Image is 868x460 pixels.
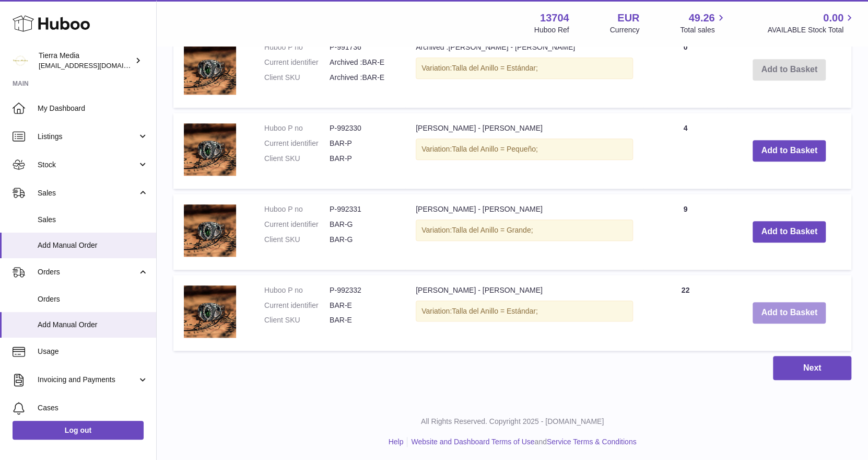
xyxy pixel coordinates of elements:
p: All Rights Reserved. Copyright 2025 - [DOMAIN_NAME] [165,417,860,427]
span: Add Manual Order [38,320,148,330]
span: My Dashboard [38,103,148,113]
span: Orders [38,294,148,304]
span: AVAILABLE Stock Total [767,25,855,35]
a: Log out [13,421,144,440]
dd: BAR-P [330,139,395,148]
dd: BAR-G [330,235,395,245]
div: Tierra Media [39,51,133,71]
dd: BAR-G [330,220,395,229]
div: Huboo Ref [534,25,569,35]
span: Sales [38,188,137,198]
td: Archived :[PERSON_NAME] - [PERSON_NAME] [405,32,643,108]
span: Cases [38,403,148,413]
span: 49.26 [688,11,714,25]
td: 9 [643,194,727,270]
span: Talla del Anillo = Estándar; [452,64,538,72]
dd: BAR-E [330,301,395,310]
dt: Current identifier [264,220,330,229]
span: Orders [38,267,137,277]
dt: Current identifier [264,139,330,148]
dd: P-991736 [330,42,395,52]
a: Service Terms & Conditions [547,438,637,446]
div: Variation: [416,139,633,160]
dd: Archived :BAR-E [330,57,395,67]
a: 0.00 AVAILABLE Stock Total [767,11,855,35]
dt: Current identifier [264,301,330,310]
td: 22 [643,275,727,351]
span: [EMAIL_ADDRESS][DOMAIN_NAME] [39,61,154,70]
dt: Client SKU [264,235,330,245]
span: Invoicing and Payments [38,375,137,385]
dd: BAR-P [330,154,395,164]
dt: Current identifier [264,57,330,67]
dt: Huboo P no [264,42,330,52]
dd: BAR-E [330,315,395,325]
span: Talla del Anillo = Grande; [452,226,533,234]
img: Anillo de Barahir - Anillo de Aragorn [184,285,236,338]
td: [PERSON_NAME] - [PERSON_NAME] [405,275,643,351]
dd: P-992332 [330,285,395,295]
div: Variation: [416,301,633,322]
img: Archived :Anillo de Barahir - Anillo de Aragorn [184,42,236,95]
dt: Huboo P no [264,123,330,133]
dt: Client SKU [264,315,330,325]
span: Talla del Anillo = Estándar; [452,307,538,315]
button: Next [773,356,851,381]
div: Variation: [416,220,633,241]
dt: Huboo P no [264,285,330,295]
dt: Huboo P no [264,204,330,214]
a: Help [389,438,404,446]
img: Anillo de Barahir - Anillo de Aragorn [184,204,236,257]
strong: 13704 [540,11,569,25]
span: Listings [38,132,137,142]
img: Anillo de Barahir - Anillo de Aragorn [184,123,236,176]
span: Sales [38,215,148,225]
td: [PERSON_NAME] - [PERSON_NAME] [405,194,643,270]
div: Variation: [416,57,633,79]
div: Currency [610,25,640,35]
span: Total sales [680,25,726,35]
button: Add to Basket [753,221,826,243]
a: 49.26 Total sales [680,11,726,35]
dd: Archived :BAR-E [330,73,395,83]
span: Add Manual Order [38,240,148,250]
dd: P-992330 [330,123,395,133]
li: and [407,437,636,447]
dd: P-992331 [330,204,395,214]
td: 0 [643,32,727,108]
dt: Client SKU [264,154,330,164]
td: 4 [643,113,727,189]
button: Add to Basket [753,302,826,324]
span: Talla del Anillo = Pequeño; [452,145,538,153]
span: Stock [38,160,137,170]
td: [PERSON_NAME] - [PERSON_NAME] [405,113,643,189]
button: Add to Basket [753,140,826,162]
span: 0.00 [823,11,843,25]
img: hola.tierramedia@gmail.com [13,53,28,68]
span: Usage [38,347,148,356]
dt: Client SKU [264,73,330,83]
a: Website and Dashboard Terms of Use [411,438,534,446]
strong: EUR [617,11,639,25]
